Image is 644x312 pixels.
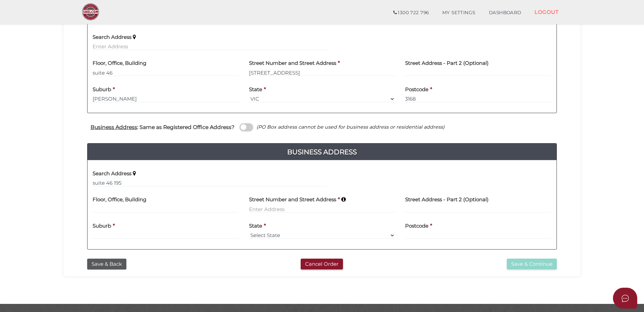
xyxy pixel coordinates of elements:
[482,6,528,20] a: DASHBOARD
[341,197,346,202] i: Keep typing in your address(including suburb) until it appears
[405,232,551,239] input: Postcode must be exactly 4 digits
[249,60,336,66] h4: Street Number and Street Address
[133,171,136,176] i: Keep typing in your address(including suburb) until it appears
[249,197,336,203] h4: Street Number and Street Address
[528,5,565,19] a: LOGOUT
[88,147,556,157] h4: Business Address
[93,60,146,66] h4: Floor, Office, Building
[133,34,136,40] i: Keep typing in your address(including suburb) until it appears
[613,288,637,309] button: Open asap
[405,87,428,93] h4: Postcode
[436,6,482,20] a: MY SETTINGS
[387,6,436,20] a: 1300 722 796
[256,124,445,130] i: (PO Box address cannot be used for business address or residential address)
[249,69,395,76] input: Enter Address
[93,179,327,187] input: Enter Address
[93,223,111,229] h4: Suburb
[93,171,131,177] h4: Search Address
[93,87,111,93] h4: Suburb
[405,95,551,103] input: Postcode must be exactly 4 digits
[87,259,126,270] button: Save & Back
[249,205,395,213] input: Enter Address
[249,223,262,229] h4: State
[91,124,137,130] u: Business Address
[405,223,428,229] h4: Postcode
[249,87,262,93] h4: State
[405,60,489,66] h4: Street Address - Part 2 (Optional)
[93,34,131,40] h4: Search Address
[91,124,234,130] h4: : Same as Registered Office Address?
[93,43,327,50] input: Enter Address
[301,259,343,270] button: Cancel Order
[405,197,489,203] h4: Street Address - Part 2 (Optional)
[507,259,557,270] button: Save & Continue
[93,197,146,203] h4: Floor, Office, Building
